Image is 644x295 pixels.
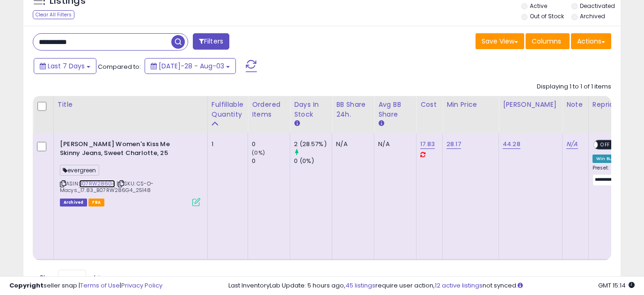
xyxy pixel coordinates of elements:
[526,33,570,49] button: Columns
[420,100,439,110] div: Cost
[294,100,328,119] div: Days In Stock
[58,100,204,110] div: Title
[252,140,290,148] div: 0
[446,140,461,149] a: 28.17
[378,140,409,148] div: N/A
[593,155,629,163] div: Win BuyBox *
[566,100,585,110] div: Note
[145,58,236,74] button: [DATE]-28 - Aug-03
[60,199,87,206] span: Listings that have been deleted from Seller Central
[121,281,162,290] a: Privacy Policy
[294,157,332,165] div: 0 (0%)
[580,2,615,10] label: Deactivated
[212,140,241,148] div: 1
[9,281,44,290] strong: Copyright
[252,100,286,119] div: Ordered Items
[336,140,367,148] div: N/A
[159,61,224,71] span: [DATE]-28 - Aug-03
[40,273,107,282] span: Show: entries
[532,37,561,46] span: Columns
[193,33,229,50] button: Filters
[580,12,605,20] label: Archived
[80,281,120,290] a: Terms of Use
[503,100,558,110] div: [PERSON_NAME]
[537,82,611,91] div: Displaying 1 to 1 of 1 items
[530,12,564,20] label: Out of Stock
[98,62,141,71] span: Compared to:
[566,140,578,149] a: N/A
[88,199,104,206] span: FBA
[378,100,412,119] div: Avg BB Share
[60,165,99,176] span: evergreen
[60,140,200,205] div: ASIN:
[33,10,74,19] div: Clear All Filters
[476,33,524,49] button: Save View
[212,100,244,119] div: Fulfillable Quantity
[34,58,96,74] button: Last 7 Days
[228,281,635,290] div: Last InventoryLab Update: 5 hours ago, require user action, not synced.
[420,140,435,149] a: 17.83
[79,180,115,188] a: B07RW286G4
[252,149,265,156] small: (0%)
[503,140,520,149] a: 44.28
[294,119,300,128] small: Days In Stock.
[9,281,162,290] div: seller snap | |
[446,100,495,110] div: Min Price
[593,100,632,110] div: Repricing
[60,140,174,160] b: [PERSON_NAME] Women's Kiss Me Skinny Jeans, Sweet Charlotte, 25
[593,165,629,186] div: Preset:
[598,281,635,290] span: 2025-08-11 15:14 GMT
[294,140,332,148] div: 2 (28.57%)
[378,119,384,128] small: Avg BB Share.
[252,157,290,165] div: 0
[598,141,613,149] span: OFF
[435,281,483,290] a: 12 active listings
[336,100,370,119] div: BB Share 24h.
[48,61,85,71] span: Last 7 Days
[530,2,547,10] label: Active
[345,281,375,290] a: 45 listings
[571,33,611,49] button: Actions
[60,180,154,194] span: | SKU: CS-O-Macys_17.83_B07RW286G4_25148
